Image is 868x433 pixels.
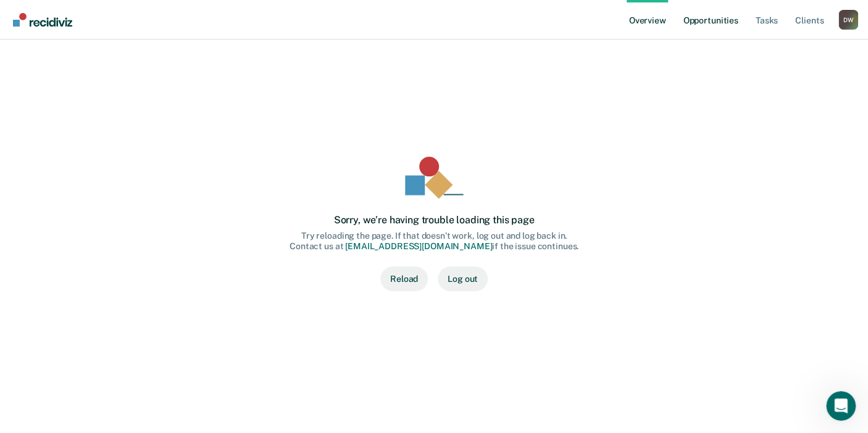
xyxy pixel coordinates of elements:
div: Sorry, we’re having trouble loading this page [334,214,535,226]
button: Profile dropdown button [838,10,858,30]
iframe: Intercom live chat [826,391,856,421]
img: Recidiviz [13,13,72,27]
div: Try reloading the page. If that doesn’t work, log out and log back in. Contact us at if the issue... [290,231,578,252]
div: D W [838,10,858,30]
button: Reload [380,266,428,291]
button: Log out [438,266,488,291]
a: [EMAIL_ADDRESS][DOMAIN_NAME] [345,241,492,251]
